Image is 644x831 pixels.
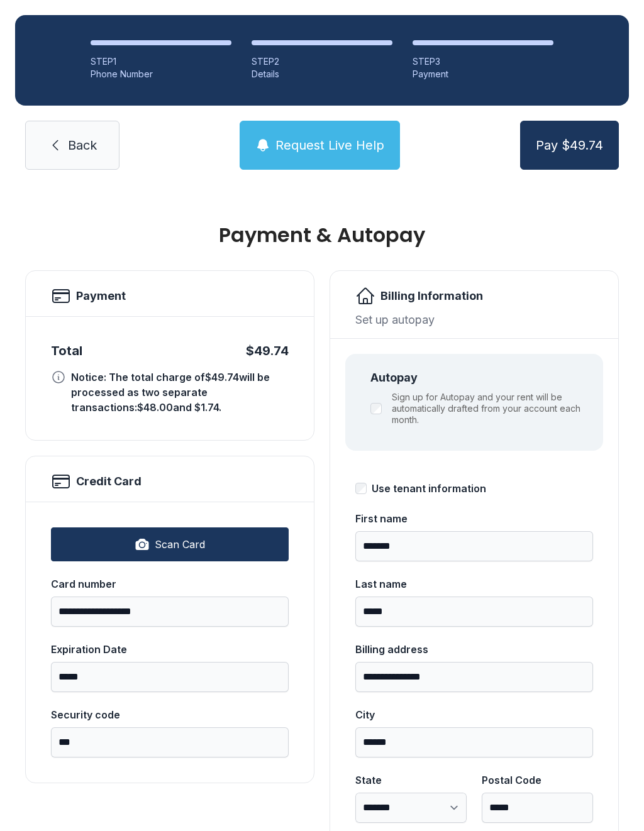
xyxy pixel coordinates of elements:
[252,68,392,80] div: Details
[413,68,553,80] div: Payment
[355,597,593,627] input: Last name
[91,68,231,80] div: Phone Number
[482,773,593,788] div: Postal Code
[355,727,593,757] input: City
[380,287,483,305] h2: Billing Information
[51,707,289,722] div: Security code
[51,597,289,627] input: Card number
[355,311,593,328] div: Set up autopay
[370,369,588,387] div: Autopay
[155,537,205,552] span: Scan Card
[275,136,384,154] span: Request Live Help
[482,793,593,823] input: Postal Code
[355,707,593,722] div: City
[51,342,82,360] div: Total
[413,55,553,68] div: STEP 3
[51,662,289,692] input: Expiration Date
[71,370,289,415] div: Notice: The total charge of $49.74 will be processed as two separate transactions: $48.00 and $1....
[252,55,392,68] div: STEP 2
[246,342,289,360] div: $49.74
[51,576,289,592] div: Card number
[76,287,126,305] h2: Payment
[51,727,289,757] input: Security code
[355,576,593,592] div: Last name
[355,773,467,788] div: State
[355,793,467,823] select: State
[355,511,593,526] div: First name
[25,225,619,245] h1: Payment & Autopay
[91,55,231,68] div: STEP 1
[76,473,142,490] h2: Credit Card
[68,136,97,154] span: Back
[372,481,486,496] div: Use tenant information
[51,642,289,657] div: Expiration Date
[355,531,593,561] input: First name
[536,136,603,154] span: Pay $49.74
[355,662,593,692] input: Billing address
[392,392,588,426] label: Sign up for Autopay and your rent will be automatically drafted from your account each month.
[355,642,593,657] div: Billing address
